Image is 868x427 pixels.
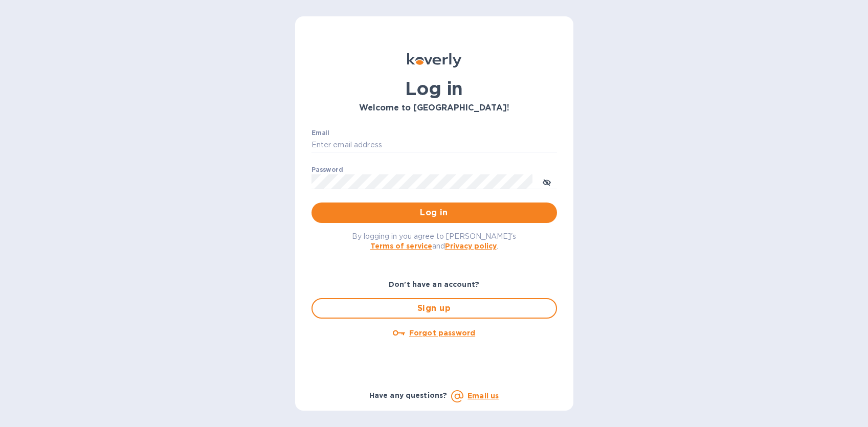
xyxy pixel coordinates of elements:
[311,138,557,153] input: Enter email address
[409,329,475,337] u: Forgot password
[389,280,479,288] b: Don't have an account?
[311,203,557,223] button: Log in
[537,171,557,192] button: toggle password visibility
[370,242,432,250] a: Terms of service
[407,53,461,68] img: Koverly
[445,242,497,250] a: Privacy policy
[352,232,516,250] span: By logging in you agree to [PERSON_NAME]'s and .
[321,302,548,314] span: Sign up
[311,167,343,173] label: Password
[320,207,549,219] span: Log in
[311,103,557,113] h3: Welcome to [GEOGRAPHIC_DATA]!
[468,392,499,400] a: Email us
[311,78,557,99] h1: Log in
[311,298,557,319] button: Sign up
[369,391,448,399] b: Have any questions?
[311,130,329,136] label: Email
